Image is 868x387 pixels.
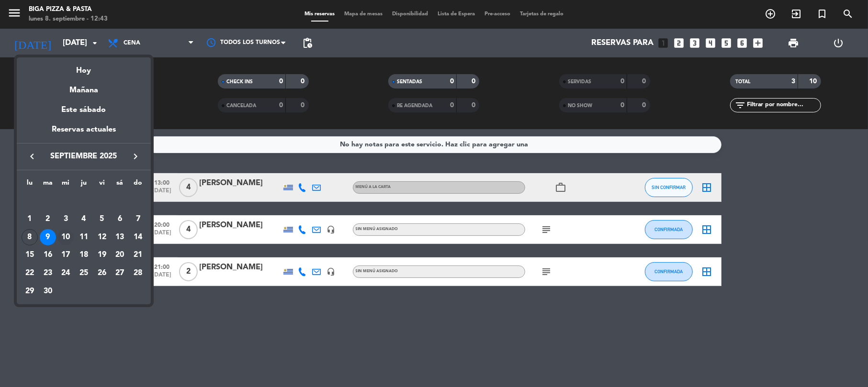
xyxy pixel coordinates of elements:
[112,265,128,281] div: 27
[57,211,74,227] div: 3
[56,246,75,264] td: 17 de septiembre de 2025
[56,210,75,228] td: 3 de septiembre de 2025
[75,264,93,282] td: 25 de septiembre de 2025
[130,265,146,281] div: 28
[112,211,128,227] div: 6
[93,246,111,264] td: 19 de septiembre de 2025
[129,264,147,282] td: 28 de septiembre de 2025
[76,229,92,245] div: 11
[93,264,111,282] td: 26 de septiembre de 2025
[21,228,39,246] td: 8 de septiembre de 2025
[40,247,56,263] div: 16
[75,210,93,228] td: 4 de septiembre de 2025
[111,228,129,246] td: 13 de septiembre de 2025
[112,247,128,263] div: 20
[111,177,129,192] th: sábado
[22,283,38,299] div: 29
[39,177,57,192] th: martes
[127,150,144,163] button: keyboard_arrow_right
[40,229,56,245] div: 9
[21,192,147,210] td: SEP.
[40,211,56,227] div: 2
[56,177,75,192] th: miércoles
[56,228,75,246] td: 10 de septiembre de 2025
[57,229,74,245] div: 10
[93,177,111,192] th: viernes
[21,264,39,282] td: 22 de septiembre de 2025
[112,229,128,245] div: 13
[76,247,92,263] div: 18
[129,210,147,228] td: 7 de septiembre de 2025
[57,265,74,281] div: 24
[21,282,39,300] td: 29 de septiembre de 2025
[21,177,39,192] th: lunes
[17,97,151,123] div: Este sábado
[130,151,141,162] i: keyboard_arrow_right
[22,247,38,263] div: 15
[94,229,110,245] div: 12
[130,229,146,245] div: 14
[75,228,93,246] td: 11 de septiembre de 2025
[22,211,38,227] div: 1
[40,265,56,281] div: 23
[93,228,111,246] td: 12 de septiembre de 2025
[75,177,93,192] th: jueves
[129,246,147,264] td: 21 de septiembre de 2025
[39,246,57,264] td: 16 de septiembre de 2025
[130,211,146,227] div: 7
[22,265,38,281] div: 22
[17,123,151,143] div: Reservas actuales
[26,151,38,162] i: keyboard_arrow_left
[40,283,56,299] div: 30
[39,228,57,246] td: 9 de septiembre de 2025
[41,150,127,163] span: septiembre 2025
[129,228,147,246] td: 14 de septiembre de 2025
[111,210,129,228] td: 6 de septiembre de 2025
[17,57,151,77] div: Hoy
[21,246,39,264] td: 15 de septiembre de 2025
[22,229,38,245] div: 8
[93,210,111,228] td: 5 de septiembre de 2025
[23,150,41,163] button: keyboard_arrow_left
[57,247,74,263] div: 17
[76,265,92,281] div: 25
[39,264,57,282] td: 23 de septiembre de 2025
[21,210,39,228] td: 1 de septiembre de 2025
[39,210,57,228] td: 2 de septiembre de 2025
[94,211,110,227] div: 5
[94,247,110,263] div: 19
[17,77,151,97] div: Mañana
[129,177,147,192] th: domingo
[111,264,129,282] td: 27 de septiembre de 2025
[130,247,146,263] div: 21
[94,265,110,281] div: 26
[75,246,93,264] td: 18 de septiembre de 2025
[76,211,92,227] div: 4
[56,264,75,282] td: 24 de septiembre de 2025
[39,282,57,300] td: 30 de septiembre de 2025
[111,246,129,264] td: 20 de septiembre de 2025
